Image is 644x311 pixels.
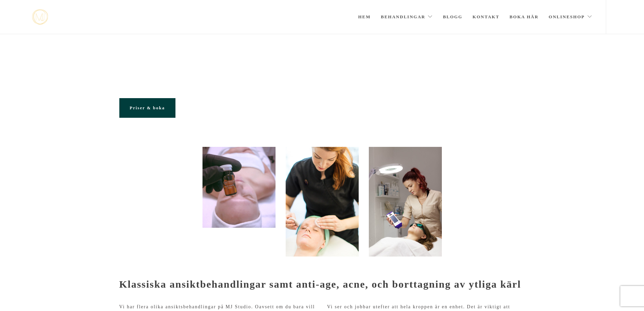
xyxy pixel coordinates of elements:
[32,9,48,25] img: mjstudio
[369,147,442,257] img: evh_NF_2018_90598 (1)
[202,147,276,228] img: 20200316_113429315_iOS
[286,147,359,257] img: Portömning Stockholm
[119,98,175,118] a: Priser & boka
[32,9,48,25] a: mjstudio mjstudio mjstudio
[119,279,521,290] strong: Klassiska ansiktbehandlingar samt anti-age, acne, och borttagning av ytliga kärl
[130,105,165,110] span: Priser & boka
